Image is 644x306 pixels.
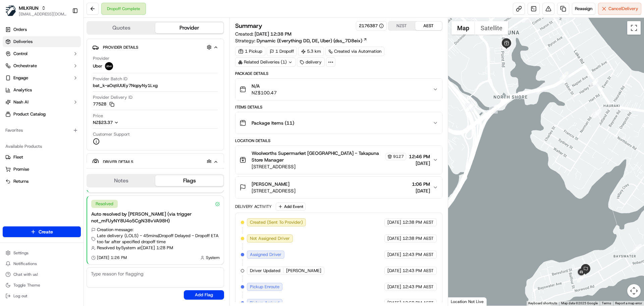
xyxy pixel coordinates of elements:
[3,152,81,163] button: Fleet
[402,268,434,274] span: 12:43 PM AEST
[93,113,103,119] span: Price
[3,280,81,290] button: Toggle Theme
[252,89,277,96] span: NZ$100.47
[39,228,53,235] span: Create
[93,120,113,125] span: NZ$23.37
[184,290,224,300] button: Add Flag
[560,72,569,80] div: 21
[252,163,406,170] span: [STREET_ADDRESS]
[590,79,598,88] div: 22
[93,76,127,82] span: Provider Batch ID
[3,48,81,59] button: Control
[387,300,401,306] span: [DATE]
[409,160,430,167] span: [DATE]
[500,41,509,49] div: 16
[3,85,81,95] a: Analytics
[627,284,641,298] button: Map camera controls
[402,252,434,258] span: 12:43 PM AEST
[627,21,641,35] button: Toggle fullscreen view
[235,138,442,143] div: Location Details
[3,226,81,237] button: Create
[5,166,78,172] a: Promise
[3,270,81,279] button: Chat with us!
[93,94,132,100] span: Provider Delivery ID
[387,219,401,225] span: [DATE]
[252,150,384,163] span: Woolworths Supermarket [GEOGRAPHIC_DATA] - Takapuna Store Manager
[235,47,265,56] div: 1 Pickup
[97,245,136,251] span: Resolved by System
[13,51,28,57] span: Control
[19,11,67,17] button: [EMAIL_ADDRESS][DOMAIN_NAME]
[93,101,114,107] button: 77528
[387,268,401,274] span: [DATE]
[19,5,39,11] span: MILKRUN
[3,109,81,120] a: Product Catalog
[572,3,595,15] button: Reassign
[155,23,223,33] button: Provider
[3,176,81,187] button: Returns
[577,274,586,282] div: 30
[235,177,442,198] button: [PERSON_NAME][STREET_ADDRESS]1:06 PM[DATE]
[503,39,512,48] div: 15
[250,219,303,225] span: Created (Sent To Provider)
[235,79,442,100] button: N/ANZ$100.47
[92,156,218,167] button: Driver Details
[13,272,38,277] span: Chat with us!
[255,31,291,37] span: [DATE] 12:38 PM
[235,204,272,209] div: Delivery Activity
[250,252,281,258] span: Assigned Driver
[402,219,434,225] span: 12:38 PM AEST
[97,233,220,245] span: Late delivery (LOLS) - 45mins | Dropoff Delayed - Dropoff ETA too far after specified dropoff time
[13,111,46,117] span: Product Catalog
[206,255,220,260] span: System
[250,300,279,306] span: Pickup Arrived
[13,261,37,266] span: Notifications
[387,252,401,258] span: [DATE]
[235,57,296,67] div: Related Deliveries (1)
[13,282,40,288] span: Toggle Theme
[235,23,262,29] h3: Summary
[598,3,641,15] button: CancelDelivery
[13,39,33,45] span: Deliveries
[267,47,297,56] div: 1 Dropoff
[325,47,384,56] a: Created via Automation
[276,203,306,211] button: Add Event
[561,301,598,305] span: Map data ©2025 Google
[3,125,81,136] div: Favorites
[3,291,81,301] button: Log out
[359,23,384,29] div: 2176387
[97,227,133,233] span: Creation message:
[608,6,638,12] span: Cancel Delivery
[602,301,611,305] a: Terms (opens in new tab)
[3,248,81,258] button: Settings
[3,73,81,83] button: Engage
[92,42,218,53] button: Provider Details
[593,109,601,118] div: 23
[503,40,512,48] div: 13
[13,250,29,256] span: Settings
[87,23,155,33] button: Quotes
[402,235,434,242] span: 12:38 PM AEST
[13,75,28,81] span: Engage
[528,301,557,306] button: Keyboard shortcuts
[450,297,472,306] img: Google
[3,141,81,152] div: Available Products
[415,21,442,30] button: AEST
[87,175,155,186] button: Notes
[103,45,138,50] span: Provider Details
[13,178,29,184] span: Returns
[633,244,642,253] div: 29
[235,112,442,134] button: Package Items (11)
[91,200,118,208] div: Resolved
[3,164,81,175] button: Promise
[402,284,434,290] span: 12:43 PM AEST
[93,55,109,61] span: Provider
[5,5,16,16] img: MILKRUN
[298,47,324,56] div: 5.3 km
[412,181,430,187] span: 1:06 PM
[286,268,321,274] span: [PERSON_NAME]
[235,104,442,110] div: Items Details
[409,153,430,160] span: 12:46 PM
[13,166,29,172] span: Promise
